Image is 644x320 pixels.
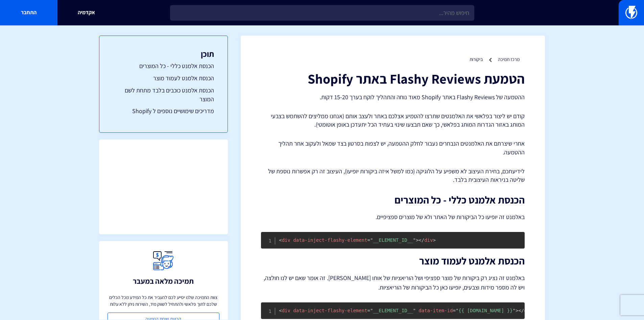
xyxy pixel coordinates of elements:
[261,194,525,206] h2: הכנסת אלמנט כללי - כל המוצרים
[367,308,370,313] span: =
[370,237,373,243] span: "
[113,74,214,83] a: הכנסת אלמנט לעמוד מוצר
[261,273,525,292] p: באלמנט זה נציג רק ביקורות של מוצר ספציפי ושל הוריאציות של אותו [PERSON_NAME]. זה אומר שאם יש לנו ...
[513,308,516,313] span: "
[113,86,214,103] a: הכנסת אלמנט כוכבים בלבד מתחת לשם המוצר
[370,308,373,313] span: "
[518,308,532,313] span: div
[470,56,483,62] a: ביקורות
[279,237,282,243] span: <
[516,308,518,313] span: >
[108,294,219,307] p: צוות התמיכה שלנו יסייע לכם להעביר את כל המידע מכל הכלים שלכם לתוך פלאשי ולהתחיל לשווק מיד, השירות...
[279,237,290,243] span: div
[498,56,520,62] a: מרכז תמיכה
[261,112,525,129] p: קודם יש ליצור בפלאשי את האלמנטים שתרצו להטמיע אצלכם באתר ולעצב אותם (אנחנו ממליצים להשתמש בצבעי ה...
[413,308,415,313] span: "
[170,5,474,21] input: חיפוש מהיר...
[413,237,415,243] span: "
[293,308,367,313] span: data-inject-flashy-element
[518,308,524,313] span: </
[367,237,416,243] span: __ELEMENT_ID__
[113,49,214,58] h3: תוכן
[261,93,525,102] p: ההטמעה של Flashy Reviews באתר Shopify מאוד נוחה והתהליך לוקח בערך 15-20 דקות.
[456,308,458,313] span: "
[367,308,416,313] span: __ELEMENT_ID__
[433,237,435,243] span: >
[293,237,367,243] span: data-inject-flashy-element
[113,62,214,70] a: הכנסת אלמנט כללי - כל המוצרים
[419,237,424,243] span: </
[279,308,282,313] span: <
[453,308,515,313] span: {{ [DOMAIN_NAME] }}
[416,237,419,243] span: >
[261,212,525,222] p: באלמנט זה יופיעו כל הביקורות של האתר ולא של מוצרים ספציפיים.
[261,167,525,184] p: לידיעתכם, בחירת העיצוב לא משפיע על הלוגיקה (כמו למשל איזה ביקורות יופיעו), העיצוב זה רק אפשרות נו...
[419,308,453,313] span: data-item-id
[419,237,433,243] span: div
[453,308,455,313] span: =
[261,255,525,266] h2: הכנסת אלמנט לעמוד מוצר
[261,71,525,86] h1: הטמעת Flashy Reviews באתר Shopify
[113,107,214,115] a: מדריכים שימושיים נוספים ל Shopify
[279,308,290,313] span: div
[367,237,370,243] span: =
[261,139,525,156] p: אחרי שיצרתם את האלמנטים הנבחרים נעבור לחלק ההטמעה, יש לצפות בסרטון בצד שמאל ולעקוב אחר תהליך ההטמעה.
[133,277,194,285] h3: תמיכה מלאה במעבר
